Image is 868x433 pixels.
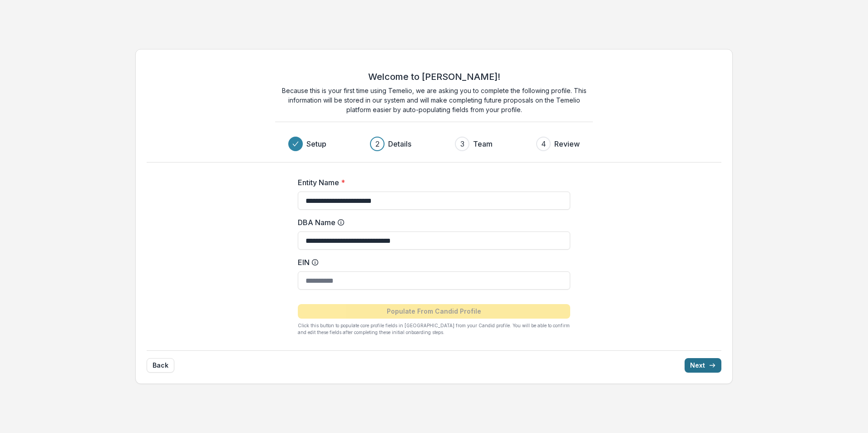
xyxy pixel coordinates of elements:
[298,322,570,336] p: Click this button to populate core profile fields in [GEOGRAPHIC_DATA] from your Candid profile. ...
[541,138,546,149] div: 4
[288,137,580,151] div: Progress
[147,358,174,373] button: Back
[298,217,565,228] label: DBA Name
[460,138,464,149] div: 3
[554,138,580,149] h3: Review
[473,138,493,149] h3: Team
[306,138,326,149] h3: Setup
[298,257,565,268] label: EIN
[375,138,380,149] div: 2
[685,358,721,373] button: Next
[388,138,411,149] h3: Details
[298,304,570,319] button: Populate From Candid Profile
[298,177,565,188] label: Entity Name
[275,86,593,114] p: Because this is your first time using Temelio, we are asking you to complete the following profil...
[368,71,500,82] h2: Welcome to [PERSON_NAME]!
